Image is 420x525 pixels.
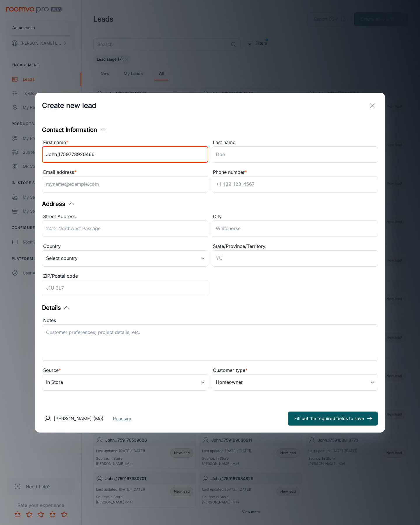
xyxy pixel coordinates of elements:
div: In Store [42,374,208,391]
button: Details [42,303,70,312]
input: 2412 Northwest Passage [42,220,208,237]
div: Street Address [42,213,208,220]
input: +1 439-123-4567 [212,176,378,192]
div: City [212,213,378,220]
button: Address [42,199,75,208]
input: John [42,146,208,163]
div: Country [42,243,208,250]
div: Email address [42,169,208,176]
div: Homeowner [212,374,378,391]
button: exit [366,100,378,111]
div: Source [42,367,208,374]
div: Last name [212,139,378,146]
button: Reassign [113,415,132,422]
input: YU [212,250,378,267]
input: Whitehorse [212,220,378,237]
div: Select country [42,250,208,267]
input: Doe [212,146,378,163]
button: Fill out the required fields to save [288,412,378,426]
div: Customer type [212,367,378,374]
input: myname@example.com [42,176,208,192]
button: Contact Information [42,125,106,134]
p: [PERSON_NAME] (Me) [54,415,104,422]
div: Phone number [212,169,378,176]
div: ZIP/Postal code [42,272,208,280]
div: Notes [42,317,378,324]
div: First name [42,139,208,146]
input: J1U 3L7 [42,280,208,296]
div: State/Province/Territory [212,243,378,250]
h1: Create new lead [42,100,96,111]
